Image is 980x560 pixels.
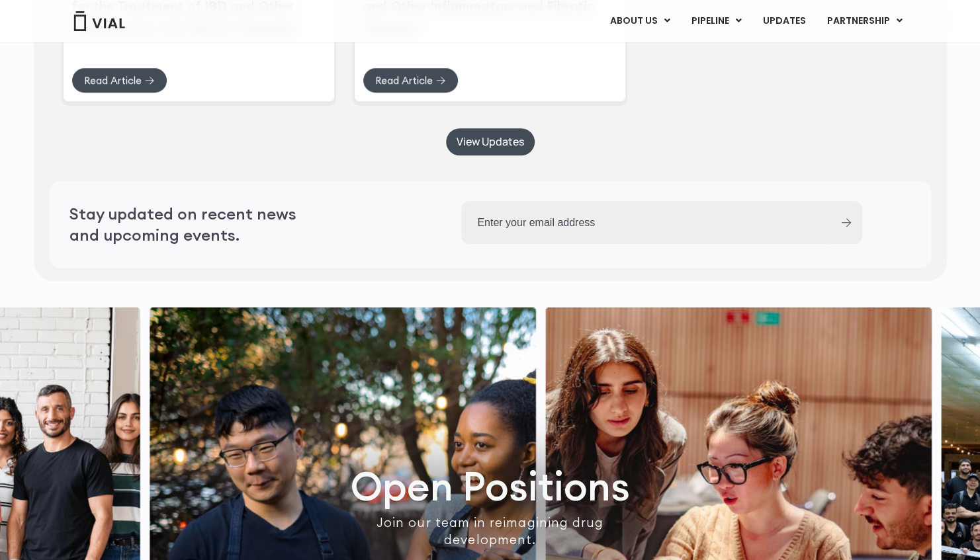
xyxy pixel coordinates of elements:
[375,75,433,85] span: Read Article
[752,10,815,32] a: UPDATES
[841,218,851,227] input: Submit
[446,128,535,155] a: View Updates
[69,203,328,246] h2: Stay updated on recent news and upcoming events.
[599,10,680,32] a: ABOUT USMenu Toggle
[816,10,913,32] a: PARTNERSHIPMenu Toggle
[84,75,142,85] span: Read Article
[71,67,167,93] a: Read Article
[461,201,829,244] input: Enter your email address
[363,67,459,93] a: Read Article
[457,137,524,147] span: View Updates
[73,11,126,31] img: Vial Logo
[680,10,751,32] a: PIPELINEMenu Toggle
